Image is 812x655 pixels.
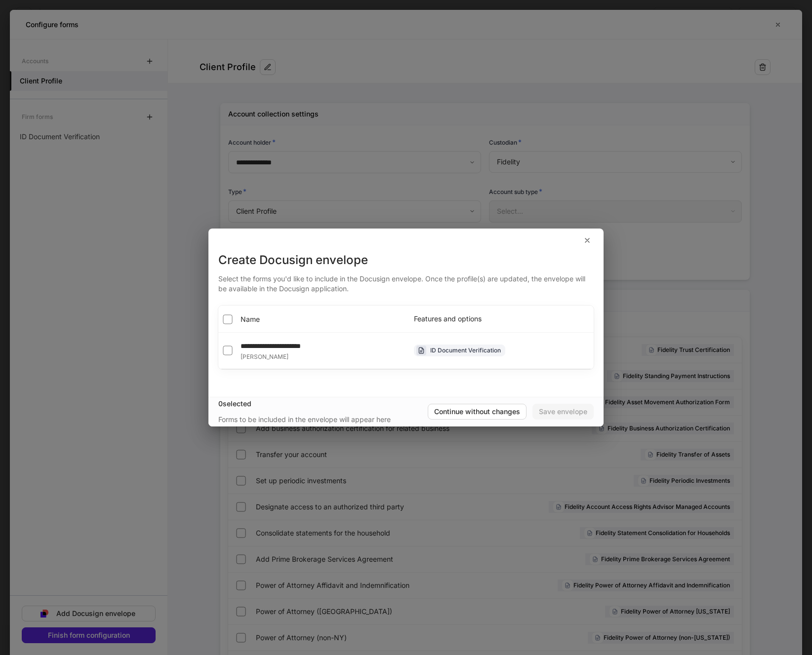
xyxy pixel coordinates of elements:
div: Continue without changes [434,408,520,415]
span: Name [241,314,260,324]
div: Create Docusign envelope [218,252,594,268]
div: 0 selected [218,399,428,409]
th: Features and options [406,306,594,332]
span: [PERSON_NAME] [241,353,288,361]
div: Select the forms you'd like to include in the Docusign envelope. Once the profile(s) are updated,... [218,268,594,294]
div: ID Document Verification [430,346,501,355]
div: Forms to be included in the envelope will appear here [218,415,391,424]
button: Continue without changes [428,404,527,420]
